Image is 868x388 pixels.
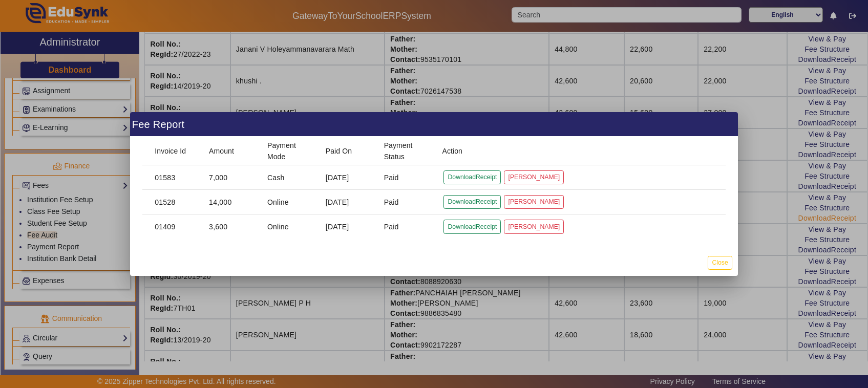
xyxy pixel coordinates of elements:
[130,112,738,136] div: Fee Report
[142,214,201,239] mat-cell: 01409
[201,190,259,214] mat-cell: 14,000
[443,220,501,233] button: DownloadReceipt
[142,137,201,165] mat-header-cell: Invoice Id
[259,214,317,239] mat-cell: Online
[376,137,434,165] mat-header-cell: Payment Status
[504,170,564,184] button: [PERSON_NAME]
[259,190,317,214] mat-cell: Online
[142,190,201,214] mat-cell: 01528
[376,165,434,190] mat-cell: Paid
[376,190,434,214] mat-cell: Paid
[201,165,259,190] mat-cell: 7,000
[259,165,317,190] mat-cell: Cash
[201,214,259,239] mat-cell: 3,600
[317,165,376,190] mat-cell: [DATE]
[259,137,317,165] mat-header-cell: Payment Mode
[504,195,564,209] button: [PERSON_NAME]
[201,137,259,165] mat-header-cell: Amount
[504,220,564,233] button: [PERSON_NAME]
[443,195,501,209] button: DownloadReceipt
[434,137,725,165] mat-header-cell: Action
[317,214,376,239] mat-cell: [DATE]
[317,190,376,214] mat-cell: [DATE]
[317,137,376,165] mat-header-cell: Paid On
[142,165,201,190] mat-cell: 01583
[708,256,732,270] button: Close
[376,214,434,239] mat-cell: Paid
[443,170,501,184] button: DownloadReceipt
